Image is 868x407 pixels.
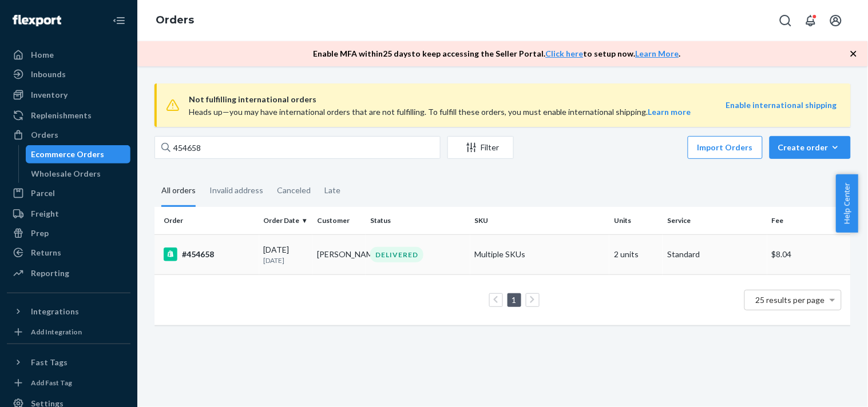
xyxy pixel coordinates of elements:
div: Create order [778,142,842,153]
th: Fee [767,207,851,234]
div: All orders [161,175,196,207]
td: [PERSON_NAME] [312,234,366,274]
div: Invalid address [209,175,263,205]
div: Parcel [31,187,55,199]
a: Replenishments [7,106,130,125]
div: Late [324,175,340,205]
a: Click here [546,49,584,58]
a: Parcel [7,184,130,202]
button: Integrations [7,302,130,321]
div: [DATE] [264,244,308,265]
th: SKU [470,207,609,234]
a: Prep [7,224,130,242]
div: Returns [31,247,61,258]
a: Learn more [648,107,691,117]
a: Returns [7,244,130,262]
button: Fast Tags [7,353,130,372]
td: Multiple SKUs [470,234,609,274]
div: Home [31,49,54,61]
button: Open Search Box [774,9,797,32]
button: Help Center [836,174,858,233]
button: Open account menu [825,9,847,32]
div: Integrations [31,306,79,317]
a: Learn More [636,49,679,58]
ol: breadcrumbs [146,4,203,37]
div: Prep [31,228,49,239]
div: Wholesale Orders [31,168,101,179]
div: Orders [31,129,58,141]
button: Import Orders [688,136,763,159]
a: Inventory [7,86,130,104]
p: Enable MFA within 25 days to keep accessing the Seller Portal. to setup now. . [314,48,681,59]
div: Freight [31,208,59,220]
a: Wholesale Orders [26,165,131,183]
div: Reporting [31,268,69,279]
input: Search orders [154,136,441,159]
div: Inventory [31,89,68,101]
a: Home [7,46,130,64]
span: Heads up—you may have international orders that are not fulfilling. To fulfill these orders, you ... [189,107,691,117]
a: Add Integration [7,325,130,339]
a: Reporting [7,264,130,282]
a: Inbounds [7,65,130,83]
div: Ecommerce Orders [31,149,105,160]
a: Page 1 is your current page [510,295,519,305]
a: Orders [156,14,194,26]
button: Close Navigation [108,9,130,32]
img: Flexport logo [13,15,61,26]
th: Status [366,207,470,234]
div: Filter [448,142,513,153]
button: Create order [770,136,851,159]
a: Freight [7,205,130,223]
a: Add Fast Tag [7,376,130,390]
div: DELIVERED [370,247,423,262]
p: Standard [667,249,763,260]
div: Add Fast Tag [31,378,72,388]
a: Ecommerce Orders [26,145,131,163]
button: Open notifications [799,9,822,32]
div: Customer [317,216,361,225]
td: 2 units [609,234,663,274]
div: #454658 [164,248,255,261]
a: Orders [7,126,130,144]
th: Service [663,207,767,234]
div: Fast Tags [31,357,68,368]
th: Order Date [259,207,312,234]
th: Order [154,207,259,234]
div: Inbounds [31,69,66,80]
button: Filter [447,136,514,159]
div: Replenishments [31,110,92,121]
span: Not fulfilling international orders [189,93,726,106]
a: Enable international shipping [726,100,837,110]
p: [DATE] [264,256,308,265]
div: Add Integration [31,327,82,337]
td: $8.04 [767,234,851,274]
span: 25 results per page [756,295,825,305]
th: Units [609,207,663,234]
div: Canceled [277,175,311,205]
